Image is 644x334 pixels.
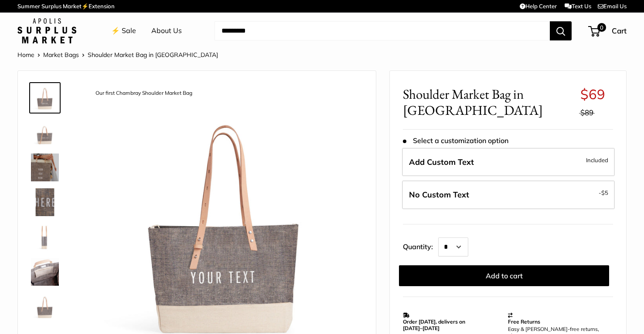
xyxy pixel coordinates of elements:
[612,26,627,35] span: Cart
[215,21,550,40] input: Search...
[17,18,76,43] img: Apolis: Surplus Market
[31,223,59,251] img: description_Side view of the Shoulder Market Bag
[29,291,61,322] a: Shoulder Market Bag in Chambray
[31,258,59,286] img: Shoulder Market Bag in Chambray
[598,3,627,10] a: Email Us
[31,293,59,321] img: Shoulder Market Bag in Chambray
[111,24,136,37] a: ⚡️ Sale
[29,117,61,148] a: description_Adjustable soft leather handle
[565,3,591,10] a: Text Us
[31,84,59,112] img: description_Our first Chambray Shoulder Market Bag
[88,51,218,59] span: Shoulder Market Bag in [GEOGRAPHIC_DATA]
[91,87,197,99] div: Our first Chambray Shoulder Market Bag
[151,24,182,37] a: About Us
[403,137,508,145] span: Select a customization option
[29,256,61,287] a: Shoulder Market Bag in Chambray
[17,49,218,60] nav: Breadcrumb
[550,21,572,40] button: Search
[403,318,465,331] strong: Order [DATE], delivers on [DATE]–[DATE]
[29,152,61,183] a: description_Classic Chambray on the Original Market Bag for the first time.
[409,190,469,200] span: No Custom Text
[402,180,615,209] label: Leave Blank
[31,119,59,147] img: description_Adjustable soft leather handle
[31,154,59,181] img: description_Classic Chambray on the Original Market Bag for the first time.
[31,188,59,216] img: description_A close up of our first Chambray Jute Bag
[29,187,61,218] a: description_A close up of our first Chambray Jute Bag
[586,155,608,165] span: Included
[403,86,574,118] span: Shoulder Market Bag in [GEOGRAPHIC_DATA]
[402,148,615,177] label: Add Custom Text
[599,187,608,198] span: -
[29,82,61,114] a: description_Our first Chambray Shoulder Market Bag
[17,51,34,59] a: Home
[601,189,608,196] span: $5
[508,318,540,325] strong: Free Returns
[580,108,593,117] span: $89
[403,235,438,257] label: Quantity:
[589,24,627,38] a: 0 Cart
[597,23,606,32] span: 0
[580,86,605,103] span: $69
[409,157,474,167] span: Add Custom Text
[520,3,557,10] a: Help Center
[399,265,609,286] button: Add to cart
[29,221,61,253] a: description_Side view of the Shoulder Market Bag
[43,51,79,59] a: Market Bags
